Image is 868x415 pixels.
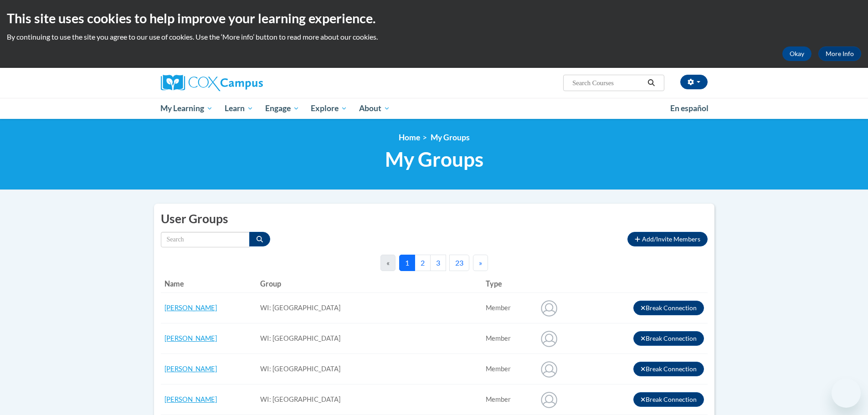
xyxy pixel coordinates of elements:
[385,147,483,171] span: My Groups
[147,98,721,119] div: Main menu
[538,358,560,380] img: Adam Stachow
[449,255,469,271] button: 23
[249,232,270,246] button: Search
[380,255,488,271] nav: Pagination Navigation
[353,98,396,119] a: About
[818,46,861,61] a: More Info
[479,258,482,267] span: »
[633,301,704,315] button: Break Connection
[571,77,644,88] input: Search Courses
[7,32,861,42] p: By continuing to use the site you agree to our use of cookies. Use the ‘More info’ button to read...
[642,235,700,243] span: Add/Invite Members
[633,362,704,376] button: Break Connection
[164,304,217,312] a: [PERSON_NAME]
[161,232,250,247] input: Search by name
[664,99,714,118] a: En español
[482,384,534,415] td: Connected user for connection: WI: Pleasant Prairie Elementary School
[644,77,658,88] button: Search
[538,297,560,319] img: Abbey George
[482,275,534,293] th: Type
[257,323,482,354] td: WI: [GEOGRAPHIC_DATA]
[670,103,709,113] span: En español
[161,75,263,91] img: Cox Campus
[680,75,708,89] button: Account Settings
[155,98,219,119] a: My Learning
[161,210,708,227] h2: User Groups
[359,103,390,114] span: About
[482,354,534,384] td: Connected user for connection: WI: Pleasant Prairie Elementary School
[164,395,217,403] a: [PERSON_NAME]
[257,293,482,323] td: WI: [GEOGRAPHIC_DATA]
[305,98,353,119] a: Explore
[627,232,707,246] button: Add/Invite Members
[473,255,488,271] button: Next
[782,46,812,61] button: Okay
[311,103,347,114] span: Explore
[259,98,305,119] a: Engage
[430,255,446,271] button: 3
[225,103,253,114] span: Learn
[538,327,560,350] img: Abigail Olson
[633,392,704,407] button: Break Connection
[160,103,213,114] span: My Learning
[257,275,482,293] th: Group
[482,323,534,354] td: Connected user for connection: WI: Southport Elementary School
[399,255,415,271] button: 1
[219,98,259,119] a: Learn
[7,9,861,27] h2: This site uses cookies to help improve your learning experience.
[415,255,431,271] button: 2
[633,331,704,346] button: Break Connection
[431,133,470,142] span: My Groups
[832,379,861,408] iframe: Button to launch messaging window
[482,293,534,323] td: Connected user for connection: WI: Brass Elementary School
[257,354,482,384] td: WI: [GEOGRAPHIC_DATA]
[164,334,217,342] a: [PERSON_NAME]
[399,133,420,142] a: Home
[538,388,560,411] img: Alaina Snider
[164,365,217,373] a: [PERSON_NAME]
[257,384,482,415] td: WI: [GEOGRAPHIC_DATA]
[265,103,299,114] span: Engage
[161,275,257,293] th: Name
